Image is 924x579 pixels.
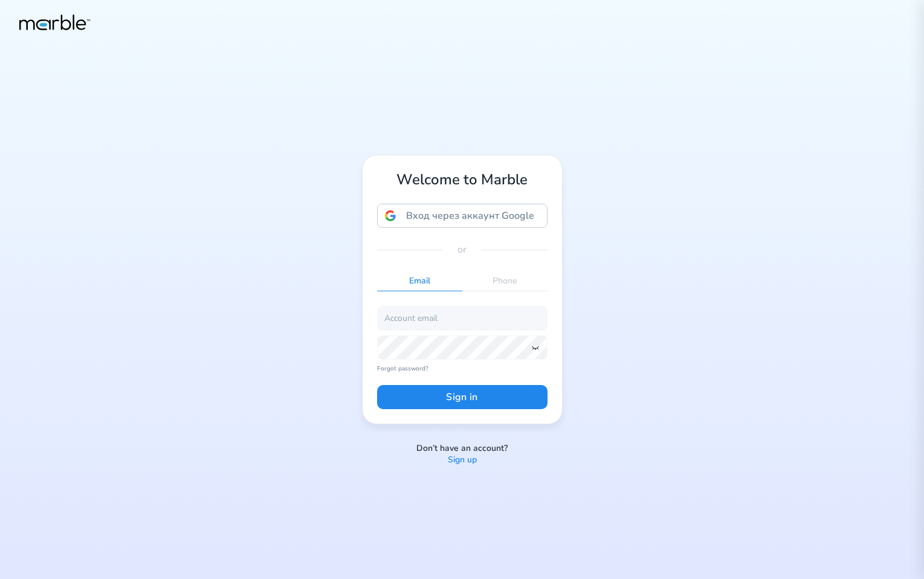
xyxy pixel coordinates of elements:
p: or [457,242,467,257]
input: Account email [377,306,548,330]
a: Forgot password? [377,364,548,373]
h1: Welcome to Marble [377,170,548,189]
span: Вход через аккаунт Google [401,209,540,222]
p: Phone [462,271,548,291]
p: Email [377,271,462,291]
p: Don’t have an account? [416,443,508,454]
button: Sign in [377,385,548,409]
div: Вход через аккаунт Google [377,204,548,228]
a: Sign up [448,454,477,466]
